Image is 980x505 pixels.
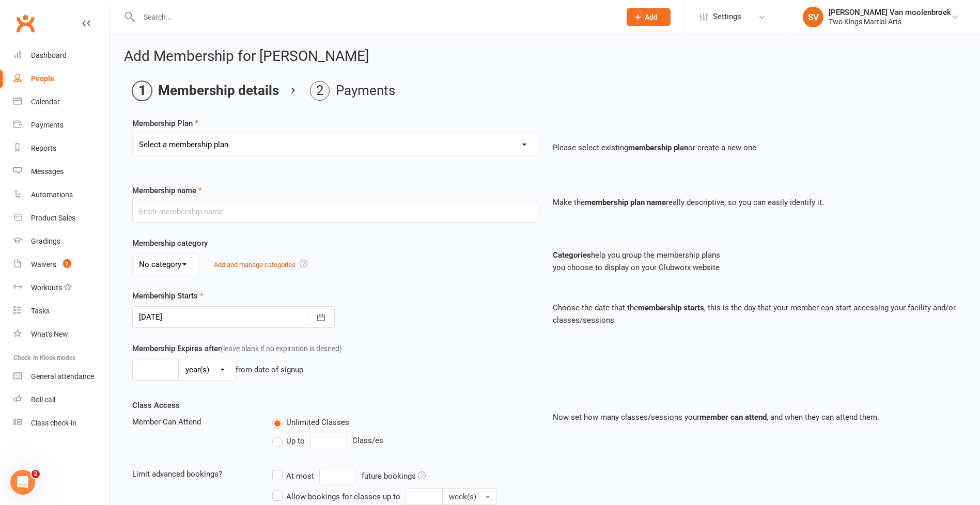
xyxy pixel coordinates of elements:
[132,399,180,412] label: Class Access
[286,435,305,446] span: Up to
[236,364,303,376] div: from date of signup
[442,488,496,505] button: Allow bookings for classes up to in the future
[31,191,73,199] div: Automations
[13,67,109,90] a: People
[10,470,35,495] iframe: Intercom live chat
[13,323,109,346] a: What's New
[13,365,109,388] a: General attendance kiosk mode
[286,416,349,427] span: Unlimited Classes
[31,121,64,129] div: Payments
[553,411,958,423] p: Now set how many classes/sessions your , and when they can attend them.
[13,160,109,183] a: Messages
[13,299,109,323] a: Tasks
[13,183,109,207] a: Automations
[13,207,109,230] a: Product Sales
[449,492,476,501] span: week(s)
[31,214,75,222] div: Product Sales
[132,184,202,197] label: Membership name
[132,342,342,355] label: Membership Expires after
[31,283,62,292] div: Workouts
[31,330,68,338] div: What's New
[362,470,426,482] div: future bookings
[136,10,613,24] input: Search...
[803,7,823,27] div: SV
[553,302,958,326] p: Choose the date that the , this is the day that your member can start accessing your facility and...
[63,259,71,268] span: 2
[31,396,55,404] div: Roll call
[31,307,50,315] div: Tasks
[319,468,356,484] input: At mostfuture bookings
[31,419,76,427] div: Class check-in
[13,44,109,67] a: Dashboard
[13,114,109,137] a: Payments
[286,491,400,503] div: Allow bookings for classes up to
[125,468,265,480] div: Limit advanced bookings?
[627,8,671,26] button: Add
[124,49,966,65] h2: Add Membership for [PERSON_NAME]
[286,470,314,482] div: At most
[713,5,741,28] span: Settings
[32,470,40,478] span: 2
[221,344,342,353] span: (leave blank if no expiration is desired)
[132,117,198,130] label: Membership Plan
[31,74,54,83] div: People
[132,290,204,302] label: Membership Starts
[31,51,67,59] div: Dashboard
[406,488,443,505] input: Allow bookings for classes up to week(s) in the future
[13,412,109,435] a: Class kiosk mode
[31,144,56,152] div: Reports
[125,416,265,428] div: Member Can Attend
[553,249,958,274] p: help you group the membership plans you choose to display on your Clubworx website
[628,143,688,152] strong: membership plan
[214,261,295,269] a: Add and manage categories
[132,237,208,249] label: Membership category
[13,253,109,276] a: Waivers 2
[132,81,279,101] li: Membership details
[13,388,109,412] a: Roll call
[13,276,109,299] a: Workouts
[829,17,951,26] div: Two Kings Martial Arts
[553,141,958,154] p: Please select existing or create a new one
[829,8,951,17] div: [PERSON_NAME] Van moolenbroek
[638,303,704,312] strong: membership starts
[13,90,109,114] a: Calendar
[31,237,60,245] div: Gradings
[13,230,109,253] a: Gradings
[31,260,56,269] div: Waivers
[585,198,666,207] strong: membership plan name
[132,201,537,223] input: Enter membership name
[272,433,537,449] div: Class/es
[31,167,64,176] div: Messages
[13,137,109,160] a: Reports
[645,13,658,21] span: Add
[553,250,591,260] strong: Categories
[31,372,94,381] div: General attendance
[699,413,767,422] strong: member can attend
[12,10,38,36] a: Clubworx
[31,98,60,106] div: Calendar
[310,81,395,101] li: Payments
[553,196,958,209] p: Make the really descriptive, so you can easily identify it.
